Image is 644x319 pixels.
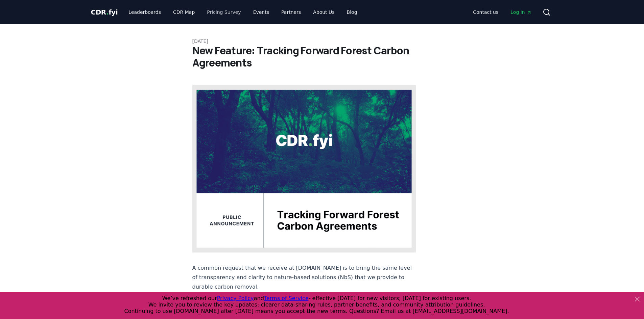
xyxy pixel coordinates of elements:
[510,9,531,16] span: Log in
[192,263,416,292] p: A common request that we receive at [DOMAIN_NAME] is to bring the same level of transparency and ...
[341,6,363,18] a: Blog
[168,6,200,18] a: CDR Map
[192,85,416,252] img: blog post image
[201,6,246,18] a: Pricing Survey
[192,45,452,69] h1: New Feature: Tracking Forward Forest Carbon Agreements
[468,6,537,18] nav: Main
[248,6,275,18] a: Events
[192,38,452,45] p: [DATE]
[308,6,340,18] a: About Us
[505,6,537,18] a: Log in
[276,6,306,18] a: Partners
[123,6,362,18] nav: Main
[91,8,118,16] span: CDR fyi
[123,6,166,18] a: Leaderboards
[106,8,109,16] span: .
[91,7,118,17] a: CDR.fyi
[468,6,504,18] a: Contact us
